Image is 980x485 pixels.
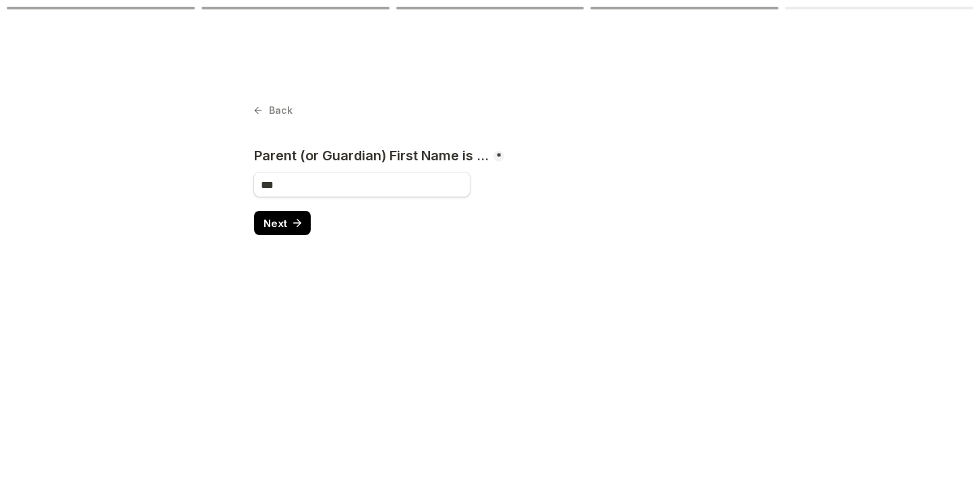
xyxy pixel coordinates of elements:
h3: Parent (or Guardian) First Name is ... [254,148,492,164]
button: Next [254,211,311,235]
button: Back [254,101,293,120]
span: Next [264,218,287,228]
span: Back [269,106,293,115]
input: Parent (or Guardian) First Name is ... [254,172,470,197]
